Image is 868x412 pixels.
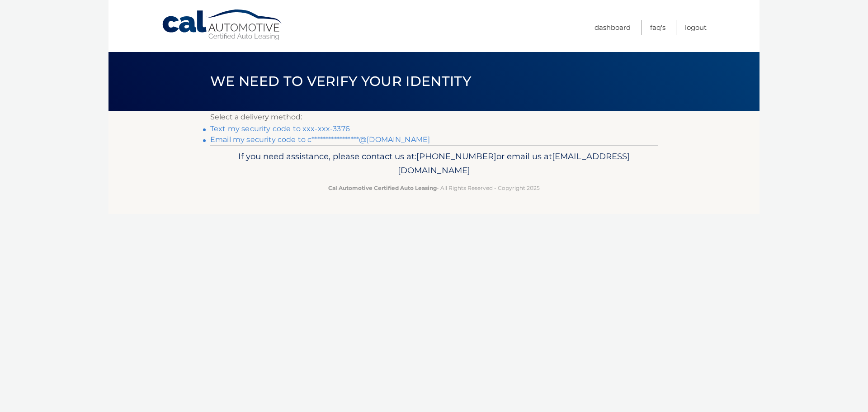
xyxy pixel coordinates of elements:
a: Dashboard [594,20,631,35]
span: [PHONE_NUMBER] [416,151,496,161]
a: Cal Automotive [161,9,283,41]
a: Text my security code to xxx-xxx-3376 [210,124,350,133]
span: We need to verify your identity [210,73,471,90]
a: Logout [685,20,707,35]
p: Select a delivery method: [210,111,658,123]
p: - All Rights Reserved - Copyright 2025 [216,183,652,193]
a: FAQ's [650,20,665,35]
strong: Cal Automotive Certified Auto Leasing [328,185,437,191]
p: If you need assistance, please contact us at: or email us at [216,149,652,178]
